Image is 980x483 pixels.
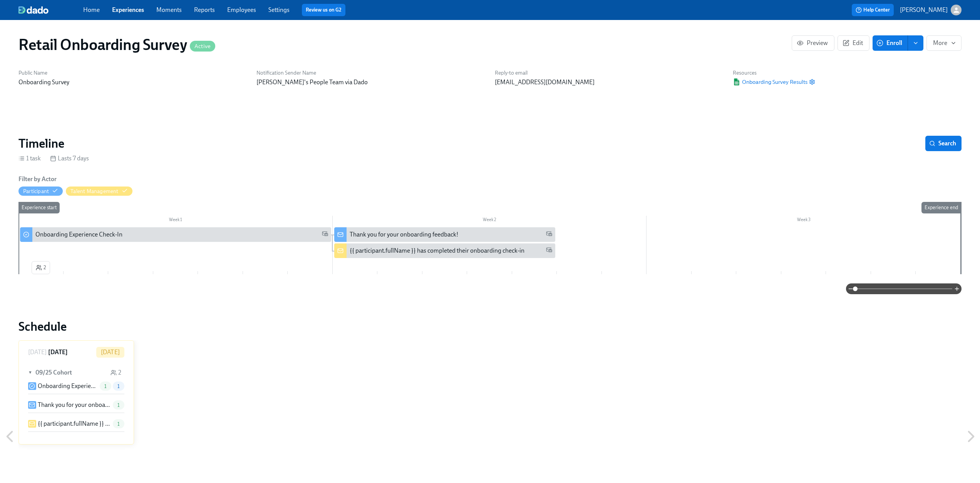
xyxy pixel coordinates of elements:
[190,43,215,49] span: Active
[798,39,828,47] span: Preview
[156,6,182,13] a: Moments
[18,319,962,334] h2: Schedule
[733,78,807,86] a: Google SheetOnboarding Survey Results
[921,202,961,213] div: Experience end
[925,136,962,151] button: Search
[546,246,552,255] span: Work Email
[256,69,485,77] h6: Notification Sender Name
[38,401,110,409] p: Thank you for your onboarding feedback!
[101,348,120,356] p: [DATE]
[18,154,41,163] div: 1 task
[18,6,49,14] img: dado
[18,78,247,87] p: Onboarding Survey
[733,78,740,85] img: Google Sheet
[495,69,724,77] h6: Reply-to email
[111,368,121,377] div: 2
[35,230,122,239] div: Onboarding Experience Check-In
[546,230,552,239] span: Work Email
[878,39,902,47] span: Enroll
[792,35,834,51] button: Preview
[18,69,247,77] h6: Public Name
[23,188,49,195] div: Participant
[18,187,63,196] button: Participant
[733,78,807,86] span: Onboarding Survey Results
[933,39,955,47] span: More
[66,187,132,196] button: Talent Management
[334,227,556,242] div: Thank you for your onboarding feedback!
[838,35,869,51] button: Edit
[18,136,64,151] h2: Timeline
[112,6,144,13] a: Experiences
[113,421,124,427] span: 1
[18,202,60,213] div: Experience start
[113,383,124,389] span: 1
[908,35,923,51] button: enroll
[931,140,956,147] span: Search
[647,216,961,226] div: Week 3
[100,383,111,389] span: 1
[256,78,485,87] p: [PERSON_NAME]'s People Team via Dado
[20,227,331,242] div: Onboarding Experience Check-In
[873,35,908,51] button: Enroll
[268,6,290,13] a: Settings
[844,39,863,47] span: Edit
[302,4,345,16] button: Review us on G2
[333,216,647,226] div: Week 2
[48,348,68,356] h6: [DATE]
[856,6,890,14] span: Help Center
[18,175,57,183] h6: Filter by Actor
[70,188,118,195] div: Talent Management
[495,78,724,87] p: [EMAIL_ADDRESS][DOMAIN_NAME]
[194,6,215,13] a: Reports
[350,230,458,239] div: Thank you for your onboarding feedback!
[18,6,83,14] a: dado
[38,420,110,428] p: {{ participant.fullName }} has completed their onboarding check-in
[227,6,256,13] a: Employees
[28,368,34,377] span: ▼
[852,4,894,16] button: Help Center
[733,69,815,77] h6: Resources
[900,5,962,15] button: [PERSON_NAME]
[113,402,124,408] span: 1
[900,6,948,14] p: [PERSON_NAME]
[18,35,215,54] h1: Retail Onboarding Survey
[38,382,97,390] p: Onboarding Experience Check-In
[83,6,100,13] a: Home
[334,243,556,258] div: {{ participant.fullName }} has completed their onboarding check-in
[50,154,89,163] div: Lasts 7 days
[18,216,333,226] div: Week 1
[28,348,47,356] p: [DATE]
[35,368,72,377] h6: 09/25 Cohort
[926,35,962,51] button: More
[350,246,524,255] div: {{ participant.fullName }} has completed their onboarding check-in
[306,6,342,14] a: Review us on G2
